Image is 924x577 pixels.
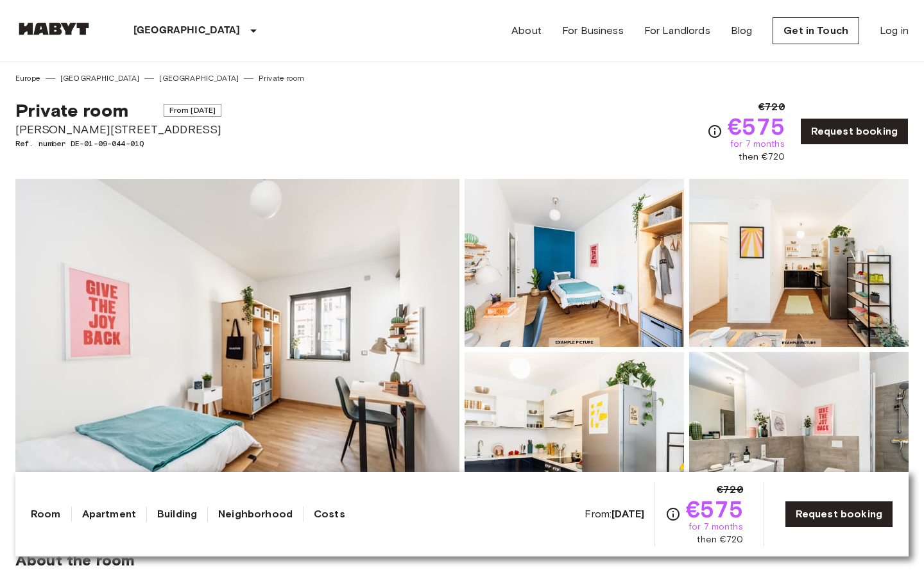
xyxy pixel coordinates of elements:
[133,23,241,38] p: [GEOGRAPHIC_DATA]
[31,506,61,522] a: Room
[880,23,909,38] a: Log in
[562,23,624,38] a: For Business
[612,508,644,520] b: [DATE]
[15,551,909,570] span: About the room
[82,506,136,522] a: Apartment
[800,118,909,145] a: Request booking
[465,179,684,347] img: Picture of unit DE-01-09-044-01Q
[730,138,785,151] span: for 7 months
[731,23,753,38] a: Blog
[511,23,542,38] a: About
[157,506,197,522] a: Building
[15,179,459,520] img: Marketing picture of unit DE-01-09-044-01Q
[697,533,742,546] span: then €720
[665,506,681,522] svg: Check cost overview for full price breakdown. Please note that discounts apply to new joiners onl...
[15,22,92,35] img: Habyt
[773,17,859,44] a: Get in Touch
[314,506,345,522] a: Costs
[785,501,893,528] a: Request booking
[159,72,239,84] a: [GEOGRAPHIC_DATA]
[15,121,221,138] span: [PERSON_NAME][STREET_ADDRESS]
[15,138,221,149] span: Ref. number DE-01-09-044-01Q
[689,352,909,520] img: Picture of unit DE-01-09-044-01Q
[689,179,909,347] img: Picture of unit DE-01-09-044-01Q
[739,151,784,163] span: then €720
[686,498,743,521] span: €575
[15,72,40,84] a: Europe
[218,506,293,522] a: Neighborhood
[707,124,723,139] svg: Check cost overview for full price breakdown. Please note that discounts apply to new joiners onl...
[465,352,684,520] img: Picture of unit DE-01-09-044-01Q
[728,115,785,138] span: €575
[644,23,710,38] a: For Landlords
[689,521,743,533] span: for 7 months
[60,72,140,84] a: [GEOGRAPHIC_DATA]
[717,482,743,498] span: €720
[15,99,128,121] span: Private room
[585,507,644,521] span: From:
[758,99,785,115] span: €720
[259,72,304,84] a: Private room
[164,104,222,117] span: From [DATE]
